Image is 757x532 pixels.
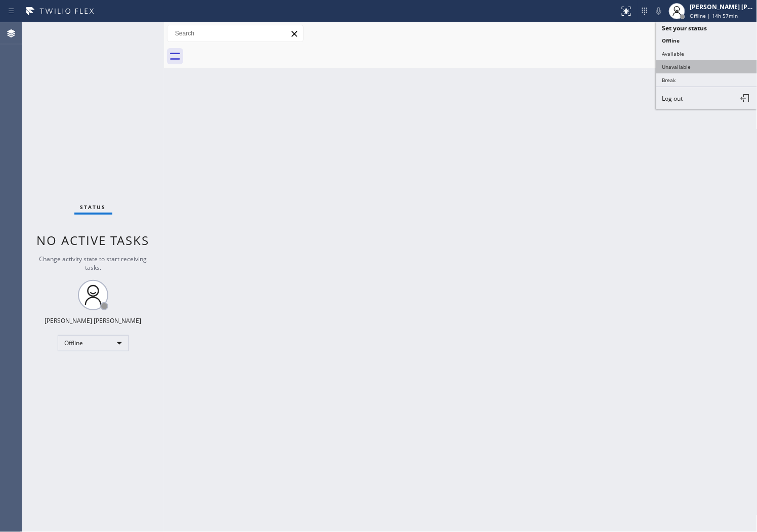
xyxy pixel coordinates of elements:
[45,316,142,325] div: [PERSON_NAME] [PERSON_NAME]
[39,255,147,272] span: Change activity state to start receiving tasks.
[58,335,129,351] div: Offline
[690,3,754,11] div: [PERSON_NAME] [PERSON_NAME]
[37,232,150,249] span: No active tasks
[167,25,303,42] input: Search
[652,4,666,18] button: Mute
[80,203,106,211] span: Status
[690,12,738,19] span: Offline | 14h 57min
